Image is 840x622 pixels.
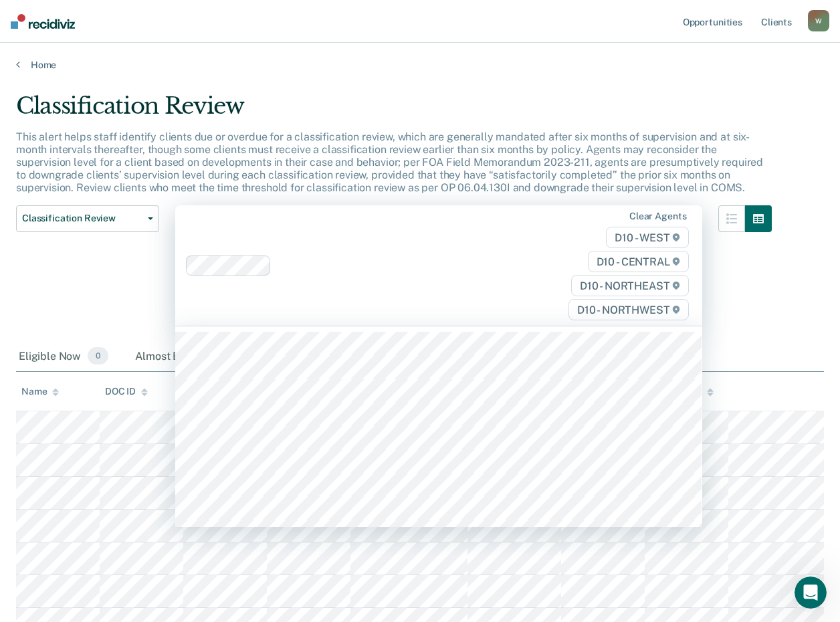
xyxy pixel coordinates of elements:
[16,342,111,371] div: Eligible Now0
[16,92,772,130] div: Classification Review
[629,211,686,222] div: Clear agents
[568,299,689,320] span: D10 - NORTHWEST
[16,130,763,195] p: This alert helps staff identify clients due or overdue for a classification review, which are gen...
[16,205,159,232] button: Classification Review
[11,14,75,29] img: Recidiviz
[88,347,108,365] span: 0
[795,577,827,609] iframe: Intercom live chat
[105,386,148,397] div: DOC ID
[132,342,240,371] div: Almost Eligible7
[606,227,689,248] span: D10 - WEST
[571,275,689,296] span: D10 - NORTHEAST
[22,213,142,224] span: Classification Review
[588,251,690,272] span: D10 - CENTRAL
[16,59,824,71] a: Home
[21,386,59,397] div: Name
[808,10,829,31] button: W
